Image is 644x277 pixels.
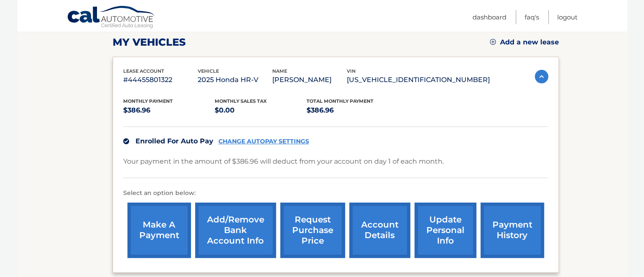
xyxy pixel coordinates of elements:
[535,70,548,83] img: accordion-active.svg
[127,203,191,258] a: make a payment
[123,98,173,104] span: Monthly Payment
[307,104,398,116] p: $386.96
[198,68,219,74] span: vehicle
[195,203,276,258] a: Add/Remove bank account info
[123,68,164,74] span: lease account
[481,203,544,258] a: payment history
[473,10,506,24] a: Dashboard
[280,203,345,258] a: request purchase price
[490,39,496,45] img: add.svg
[557,10,578,24] a: Logout
[307,98,373,104] span: Total Monthly Payment
[215,104,307,116] p: $0.00
[218,138,309,145] a: CHANGE AUTOPAY SETTINGS
[113,36,186,49] h2: my vehicles
[198,74,272,86] p: 2025 Honda HR-V
[272,68,287,74] span: name
[490,38,559,47] a: Add a new lease
[272,74,347,86] p: [PERSON_NAME]
[123,104,215,116] p: $386.96
[123,138,129,144] img: check.svg
[347,74,490,86] p: [US_VEHICLE_IDENTIFICATION_NUMBER]
[349,203,410,258] a: account details
[123,188,548,198] p: Select an option below:
[135,137,213,145] span: Enrolled For Auto Pay
[215,98,267,104] span: Monthly sales Tax
[525,10,539,24] a: FAQ's
[123,156,444,167] p: Your payment in the amount of $386.96 will deduct from your account on day 1 of each month.
[347,68,356,74] span: vin
[415,203,476,258] a: update personal info
[123,74,198,86] p: #44455801322
[67,5,156,30] a: Cal Automotive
